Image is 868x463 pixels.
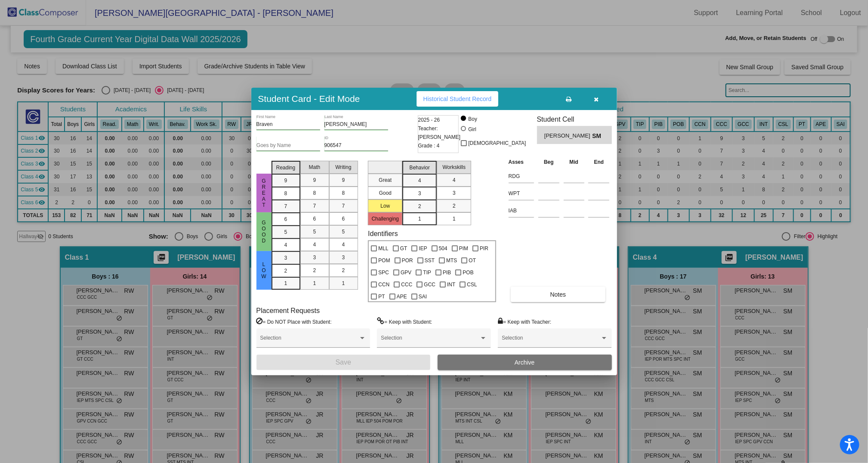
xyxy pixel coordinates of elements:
[378,255,390,266] span: POM
[419,291,427,302] span: SAI
[439,243,448,254] span: 504
[313,176,316,184] span: 9
[586,157,612,167] th: End
[544,132,592,141] span: [PERSON_NAME]
[467,279,477,290] span: CSL
[276,164,296,172] span: Reading
[377,317,432,326] label: = Keep with Student:
[256,317,332,326] label: = Do NOT Place with Student:
[284,254,287,262] span: 3
[313,267,316,274] span: 2
[459,243,468,254] span: PIM
[313,202,316,210] span: 7
[418,116,440,124] span: 2025 - 26
[342,202,345,210] span: 7
[284,190,287,197] span: 8
[284,202,287,210] span: 7
[592,132,604,141] span: SM
[378,291,385,302] span: PT
[378,267,389,278] span: SPC
[313,254,316,261] span: 3
[480,243,488,254] span: PIR
[417,91,499,107] button: Historical Student Record
[410,164,430,172] span: Behavior
[453,176,456,184] span: 4
[313,215,316,223] span: 6
[468,138,526,148] span: [DEMOGRAPHIC_DATA]
[418,202,421,210] span: 2
[342,279,345,287] span: 1
[562,157,587,167] th: Mid
[260,220,268,244] span: Good
[511,287,605,302] button: Notes
[324,143,388,149] input: Enter ID
[453,189,456,197] span: 3
[260,261,268,279] span: Low
[313,189,316,197] span: 8
[342,215,345,223] span: 6
[509,170,534,183] input: assessment
[256,143,320,149] input: goes by name
[309,163,321,171] span: Math
[443,267,451,278] span: PIB
[313,279,316,287] span: 1
[537,115,612,123] h3: Student Cell
[468,115,477,123] div: Boy
[447,279,455,290] span: INT
[509,187,534,200] input: assessment
[378,243,388,254] span: MLL
[453,215,456,223] span: 1
[335,163,351,171] span: Writing
[342,254,345,261] span: 3
[256,307,320,315] label: Placement Requests
[442,163,466,171] span: Workskills
[342,228,345,236] span: 5
[342,267,345,274] span: 2
[418,141,440,150] span: Grade : 4
[401,267,411,278] span: GPV
[284,267,287,275] span: 2
[438,355,612,370] button: Archive
[256,355,431,370] button: Save
[313,241,316,248] span: 4
[423,95,492,102] span: Historical Student Record
[498,317,551,326] label: = Keep with Teacher:
[397,291,407,302] span: APE
[425,255,435,266] span: SST
[419,243,427,254] span: IEP
[418,190,421,197] span: 3
[418,177,421,184] span: 4
[418,124,461,141] span: Teacher: [PERSON_NAME]
[284,228,287,236] span: 5
[536,157,562,167] th: Beg
[550,291,566,298] span: Notes
[400,243,408,254] span: GT
[284,215,287,223] span: 6
[515,359,535,366] span: Archive
[453,202,456,210] span: 2
[468,126,476,133] div: Girl
[342,241,345,248] span: 4
[313,228,316,236] span: 5
[336,359,351,366] span: Save
[507,157,536,167] th: Asses
[258,93,360,104] h3: Student Card - Edit Mode
[342,189,345,197] span: 8
[284,241,287,249] span: 4
[284,177,287,184] span: 9
[342,176,345,184] span: 9
[446,255,457,266] span: MTS
[378,279,389,290] span: CCN
[284,279,287,287] span: 1
[463,267,473,278] span: POB
[368,230,398,238] label: Identifiers
[423,267,431,278] span: TIP
[418,215,421,223] span: 1
[509,204,534,217] input: assessment
[260,178,268,208] span: Great
[469,255,476,266] span: OT
[401,279,412,290] span: CCC
[402,255,413,266] span: POR
[424,279,436,290] span: GCC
